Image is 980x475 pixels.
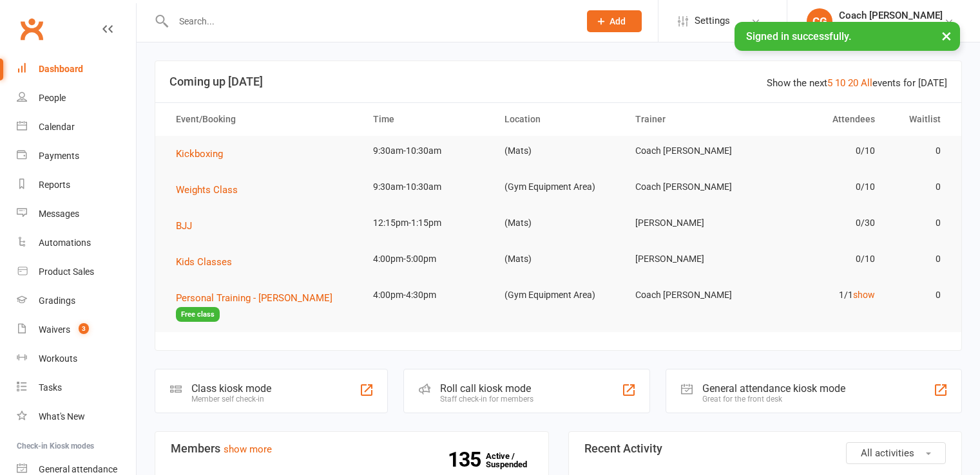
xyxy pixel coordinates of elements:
[861,77,872,89] a: All
[176,182,247,198] button: Weights Class
[755,103,887,136] th: Attendees
[17,257,136,286] a: Product Sales
[361,244,493,274] td: 4:00pm-5:00pm
[176,292,332,304] span: Personal Training - [PERSON_NAME]
[169,75,947,88] h3: Coming up [DATE]
[39,237,91,248] div: Automations
[746,30,851,42] span: Signed in successfully.
[17,171,136,200] a: Reports
[176,290,350,322] button: Personal Training - [PERSON_NAME]Free class
[191,382,271,395] div: Class kiosk mode
[39,324,70,335] div: Waivers
[17,315,136,344] a: Waivers 3
[17,55,136,84] a: Dashboard
[861,447,914,459] span: All activities
[584,442,946,455] h3: Recent Activity
[39,151,79,161] div: Payments
[17,113,136,142] a: Calendar
[887,244,952,274] td: 0
[17,373,136,402] a: Tasks
[493,103,624,136] th: Location
[839,10,943,21] div: Coach [PERSON_NAME]
[755,244,887,274] td: 0/10
[624,103,755,136] th: Trainer
[39,122,75,132] div: Calendar
[176,184,238,196] span: Weights Class
[361,208,493,238] td: 12:15pm-1:15pm
[79,323,89,334] span: 3
[493,208,624,238] td: (Mats)
[827,77,832,89] a: 5
[848,77,858,89] a: 20
[361,136,493,166] td: 9:30am-10:30am
[935,22,958,50] button: ×
[176,307,220,322] span: Free class
[171,442,533,455] h3: Members
[493,136,624,166] td: (Mats)
[887,172,952,202] td: 0
[624,136,755,166] td: Coach [PERSON_NAME]
[493,172,624,202] td: (Gym Equipment Area)
[39,464,117,474] div: General attendance
[191,395,271,404] div: Member self check-in
[610,16,626,26] span: Add
[361,280,493,310] td: 4:00pm-4:30pm
[624,172,755,202] td: Coach [PERSON_NAME]
[448,450,486,469] strong: 135
[39,93,66,103] div: People
[493,280,624,310] td: (Gym Equipment Area)
[624,280,755,310] td: Coach [PERSON_NAME]
[176,220,192,232] span: BJJ
[839,21,943,33] div: Fightcross MMA & Fitness
[224,443,272,455] a: show more
[169,12,570,30] input: Search...
[164,103,361,136] th: Event/Booking
[624,208,755,238] td: [PERSON_NAME]
[39,353,77,364] div: Workouts
[39,411,85,422] div: What's New
[887,103,952,136] th: Waitlist
[767,75,947,91] div: Show the next events for [DATE]
[17,228,136,257] a: Automations
[755,172,887,202] td: 0/10
[361,172,493,202] td: 9:30am-10:30am
[39,64,83,74] div: Dashboard
[176,256,232,268] span: Kids Classes
[17,402,136,431] a: What's New
[17,200,136,228] a: Messages
[807,8,832,34] div: CG
[176,254,241,270] button: Kids Classes
[17,286,136,315] a: Gradings
[39,382,62,393] div: Tasks
[853,290,875,300] a: show
[176,218,201,234] button: BJJ
[440,382,533,395] div: Roll call kiosk mode
[39,295,75,306] div: Gradings
[15,13,48,45] a: Clubworx
[39,209,79,219] div: Messages
[755,208,887,238] td: 0/30
[17,84,136,113] a: People
[176,146,232,162] button: Kickboxing
[846,442,946,464] button: All activities
[702,382,845,395] div: General attendance kiosk mode
[493,244,624,274] td: (Mats)
[17,142,136,171] a: Payments
[176,148,223,160] span: Kickboxing
[624,244,755,274] td: [PERSON_NAME]
[755,136,887,166] td: 0/10
[887,208,952,238] td: 0
[39,180,70,190] div: Reports
[440,395,533,404] div: Staff check-in for members
[695,6,730,35] span: Settings
[835,77,845,89] a: 10
[361,103,493,136] th: Time
[755,280,887,310] td: 1/1
[17,344,136,373] a: Workouts
[702,395,845,404] div: Great for the front desk
[887,136,952,166] td: 0
[587,10,642,32] button: Add
[887,280,952,310] td: 0
[39,266,94,277] div: Product Sales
